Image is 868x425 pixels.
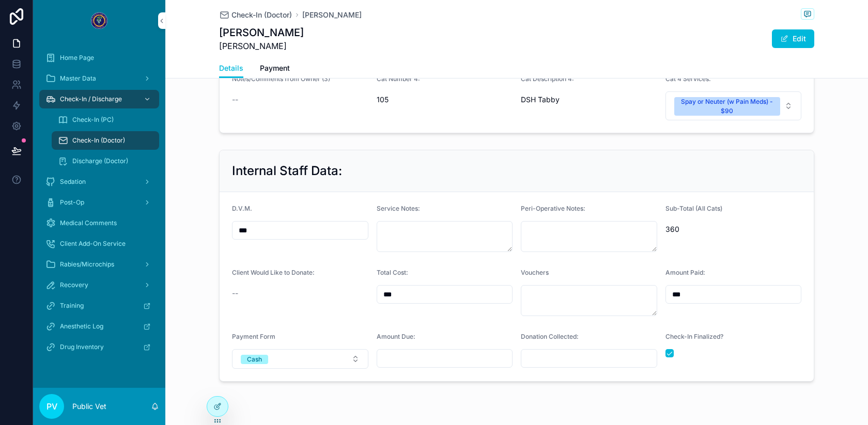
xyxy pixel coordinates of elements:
span: Training [60,302,84,310]
div: scrollable content [33,41,165,370]
a: Drug Inventory [39,338,159,356]
a: Home Page [39,49,159,67]
span: Sub-Total (All Cats) [665,204,722,212]
a: Recovery [39,276,159,294]
span: Drug Inventory [60,343,104,351]
span: D.V.M. [232,204,252,212]
img: App logo [91,12,107,29]
span: Cat Number 4: [377,75,420,83]
span: Cat Description 4: [521,75,574,83]
span: Master Data [60,74,96,83]
a: Sedation [39,172,159,191]
span: Details [219,63,243,73]
span: PV [47,400,57,413]
a: Rabies/Microchips [39,255,159,274]
span: Payment Form [232,333,275,340]
a: Payment [260,59,290,80]
span: Service Notes: [377,204,420,212]
a: Anesthetic Log [39,317,159,336]
span: Payment [260,63,290,73]
span: Recovery [60,281,88,289]
span: Notes/Comments from Owner (3) [232,75,330,83]
span: Vouchers [521,269,549,276]
span: Amount Paid: [665,269,705,276]
span: -- [232,288,238,298]
a: Client Add-On Service [39,234,159,253]
p: Public Vet [72,401,106,412]
span: Post-Op [60,198,84,207]
span: Sedation [60,178,86,186]
div: Cash [247,355,262,364]
a: Medical Comments [39,214,159,232]
span: Check-In (PC) [72,116,114,124]
button: Edit [772,29,814,48]
a: Check-In / Discharge [39,90,159,108]
span: [PERSON_NAME] [219,40,304,52]
span: -- [232,95,238,105]
span: Rabies/Microchips [60,260,114,269]
button: Unselect SPAY_OR_NEUTER_W_PAIN_MEDS_90 [674,96,781,116]
span: DSH Tabby [521,95,657,105]
span: Home Page [60,54,94,62]
span: Amount Due: [377,333,415,340]
span: Medical Comments [60,219,117,227]
span: Check-In (Doctor) [231,10,292,20]
span: Cat 4 Services: [665,75,711,83]
a: Check-In (Doctor) [52,131,159,150]
span: 105 [377,95,513,105]
button: Select Button [232,349,368,369]
span: Check-In / Discharge [60,95,122,103]
span: Client Add-On Service [60,240,126,248]
span: Check-In (Doctor) [72,136,125,145]
button: Unselect CASH [241,354,268,364]
span: Anesthetic Log [60,322,103,330]
span: 360 [665,224,802,234]
button: Select Button [665,91,802,120]
div: Spay or Neuter (w Pain Meds) - $90 [680,97,774,116]
a: Training [39,296,159,315]
a: Check-In (Doctor) [219,10,292,20]
h2: Internal Staff Data: [232,163,342,179]
a: Details [219,59,243,78]
a: Check-In (PC) [52,111,159,129]
a: Discharge (Doctor) [52,152,159,170]
span: Total Cost: [377,269,408,276]
span: Client Would Like to Donate: [232,269,315,276]
a: Master Data [39,69,159,88]
span: Check-In Finalized? [665,333,723,340]
h1: [PERSON_NAME] [219,25,304,40]
span: Peri-Operative Notes: [521,204,585,212]
a: [PERSON_NAME] [302,10,362,20]
a: Post-Op [39,193,159,212]
span: Discharge (Doctor) [72,157,128,165]
span: Donation Collected: [521,333,579,340]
